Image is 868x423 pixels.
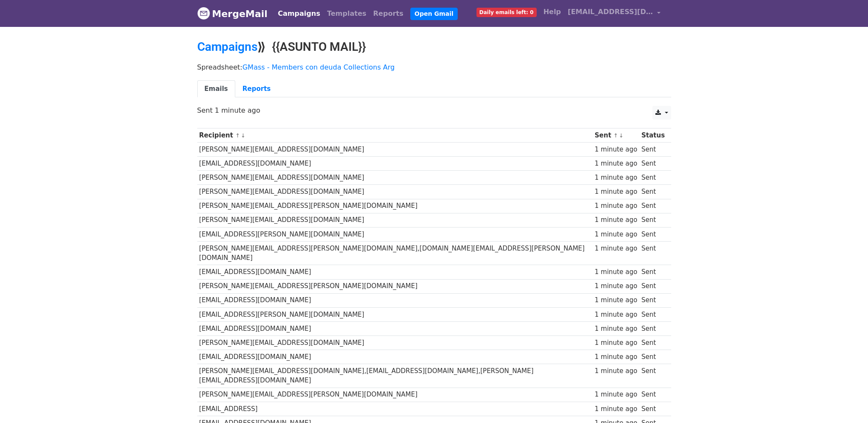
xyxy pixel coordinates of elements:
[595,173,637,183] div: 1 minute ago
[595,352,637,362] div: 1 minute ago
[197,335,593,350] td: [PERSON_NAME][EMAIL_ADDRESS][DOMAIN_NAME]
[593,128,639,143] th: Sent
[595,366,637,376] div: 1 minute ago
[197,143,593,157] td: [PERSON_NAME][EMAIL_ADDRESS][DOMAIN_NAME]
[595,310,637,320] div: 1 minute ago
[595,338,637,348] div: 1 minute ago
[197,388,593,402] td: [PERSON_NAME][EMAIL_ADDRESS][PERSON_NAME][DOMAIN_NAME]
[639,227,666,241] td: Sent
[197,279,593,293] td: [PERSON_NAME][EMAIL_ADDRESS][PERSON_NAME][DOMAIN_NAME]
[639,199,666,213] td: Sent
[639,241,666,265] td: Sent
[639,350,666,364] td: Sent
[595,201,637,211] div: 1 minute ago
[639,321,666,335] td: Sent
[595,267,637,277] div: 1 minute ago
[595,159,637,169] div: 1 minute ago
[197,350,593,364] td: [EMAIL_ADDRESS][DOMAIN_NAME]
[241,132,245,139] a: ↓
[595,230,637,239] div: 1 minute ago
[639,402,666,416] td: Sent
[540,3,564,20] a: Help
[639,293,666,307] td: Sent
[639,213,666,227] td: Sent
[595,244,637,254] div: 1 minute ago
[639,335,666,350] td: Sent
[595,295,637,305] div: 1 minute ago
[197,293,593,307] td: [EMAIL_ADDRESS][DOMAIN_NAME]
[197,241,593,265] td: [PERSON_NAME][EMAIL_ADDRESS][PERSON_NAME][DOMAIN_NAME],[DOMAIN_NAME][EMAIL_ADDRESS][PERSON_NAME][...
[476,8,537,17] span: Daily emails left: 0
[197,402,593,416] td: [EMAIL_ADDRESS]
[197,40,257,54] a: Campaigns
[197,364,593,388] td: [PERSON_NAME][EMAIL_ADDRESS][DOMAIN_NAME],[EMAIL_ADDRESS][DOMAIN_NAME],[PERSON_NAME][EMAIL_ADDRES...
[197,265,593,279] td: [EMAIL_ADDRESS][DOMAIN_NAME]
[243,63,395,71] a: GMass - Members con deuda Collections Arg
[639,388,666,402] td: Sent
[619,132,624,139] a: ↓
[197,7,210,20] img: MergeMail logo
[197,307,593,321] td: [EMAIL_ADDRESS][PERSON_NAME][DOMAIN_NAME]
[639,185,666,199] td: Sent
[595,390,637,400] div: 1 minute ago
[197,227,593,241] td: [EMAIL_ADDRESS][PERSON_NAME][DOMAIN_NAME]
[235,132,240,139] a: ↑
[473,3,540,20] a: Daily emails left: 0
[235,80,278,98] a: Reports
[639,279,666,293] td: Sent
[197,157,593,171] td: [EMAIL_ADDRESS][DOMAIN_NAME]
[324,5,370,22] a: Templates
[370,5,407,22] a: Reports
[197,63,671,72] p: Spreadsheet:
[275,5,324,22] a: Campaigns
[639,128,666,143] th: Status
[595,404,637,414] div: 1 minute ago
[197,321,593,335] td: [EMAIL_ADDRESS][DOMAIN_NAME]
[197,199,593,213] td: [PERSON_NAME][EMAIL_ADDRESS][PERSON_NAME][DOMAIN_NAME]
[197,5,268,23] a: MergeMail
[595,324,637,334] div: 1 minute ago
[568,7,653,17] span: [EMAIL_ADDRESS][DOMAIN_NAME]
[197,171,593,185] td: [PERSON_NAME][EMAIL_ADDRESS][DOMAIN_NAME]
[639,265,666,279] td: Sent
[639,364,666,388] td: Sent
[614,132,618,139] a: ↑
[197,128,593,143] th: Recipient
[639,171,666,185] td: Sent
[197,80,235,98] a: Emails
[197,185,593,199] td: [PERSON_NAME][EMAIL_ADDRESS][DOMAIN_NAME]
[639,157,666,171] td: Sent
[595,187,637,197] div: 1 minute ago
[595,215,637,225] div: 1 minute ago
[564,3,664,23] a: [EMAIL_ADDRESS][DOMAIN_NAME]
[410,8,458,20] a: Open Gmail
[197,106,671,115] p: Sent 1 minute ago
[595,281,637,291] div: 1 minute ago
[639,143,666,157] td: Sent
[197,40,671,54] h2: ⟫ {{ASUNTO MAIL}}
[197,213,593,227] td: [PERSON_NAME][EMAIL_ADDRESS][DOMAIN_NAME]
[639,307,666,321] td: Sent
[595,145,637,155] div: 1 minute ago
